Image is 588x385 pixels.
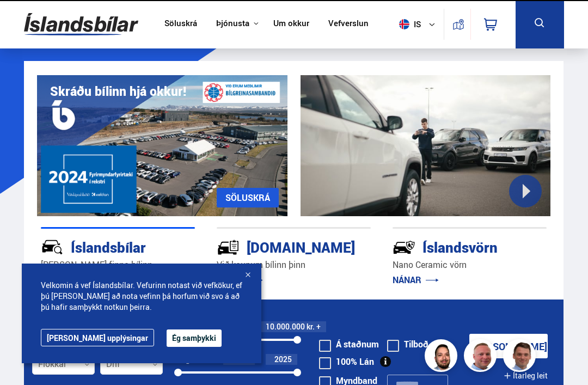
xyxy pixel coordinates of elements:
[24,7,138,42] img: G0Ugv5HjCgRt.svg
[387,340,428,349] label: Tilboð
[41,236,64,259] img: JRvxyua_JYH6wB4c.svg
[41,259,195,271] p: [PERSON_NAME] finna bílinn
[50,84,186,99] h1: Skráðu bílinn hjá okkur!
[217,236,240,259] img: tr5P-W3DuiFaO7aO.svg
[37,75,287,216] img: eKx6w-_Home_640_.png
[328,19,369,30] a: Vefverslun
[393,236,415,259] img: -Svtn6bYgwAsiwNX.svg
[164,19,197,30] a: Söluskrá
[469,334,548,358] button: [PERSON_NAME]
[426,341,459,374] img: nhp88E3Fdnt1Opn2.png
[307,322,315,331] span: kr.
[319,340,379,349] label: Á staðnum
[41,280,242,313] span: Velkomin á vef Íslandsbílar. Vefurinn notast við vefkökur, ef þú [PERSON_NAME] að nota vefinn þá ...
[217,259,371,271] p: Við kaupum bílinn þinn
[316,322,321,331] span: +
[319,376,377,385] label: Myndband
[217,188,279,207] a: SÖLUSKRÁ
[41,329,154,346] a: [PERSON_NAME] upplýsingar
[273,19,309,30] a: Um okkur
[393,274,439,286] a: NÁNAR
[319,357,374,366] label: 100% Lán
[217,237,332,256] div: [DOMAIN_NAME]
[266,321,305,332] span: 10.000.000
[465,341,498,374] img: siFngHWaQ9KaOqBr.png
[167,329,222,347] button: Ég samþykki
[216,19,249,29] button: Þjónusta
[505,341,537,374] img: FbJEzSuNWCJXmdc-.webp
[399,19,409,29] img: svg+xml;base64,PHN2ZyB4bWxucz0iaHR0cDovL3d3dy53My5vcmcvMjAwMC9zdmciIHdpZHRoPSI1MTIiIGhlaWdodD0iNT...
[41,237,156,256] div: Íslandsbílar
[178,355,201,364] div: Árgerð
[395,19,422,29] span: is
[393,259,547,271] p: Nano Ceramic vörn
[395,8,444,40] button: is
[274,354,292,364] span: 2025
[393,237,508,256] div: Íslandsvörn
